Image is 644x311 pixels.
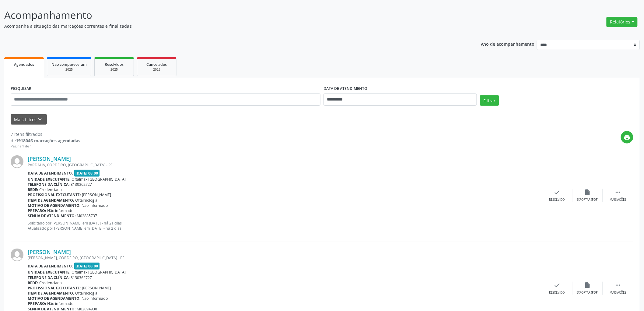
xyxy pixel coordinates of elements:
[28,296,81,301] b: Motivo de agendamento:
[11,249,23,261] img: img
[11,144,80,149] div: Página 1 de 1
[615,282,621,288] i: 
[554,189,561,196] i: check
[72,270,126,275] span: Oftalmax [GEOGRAPHIC_DATA]
[4,23,449,29] p: Acompanhe a situação das marcações correntes e finalizadas
[28,208,46,213] b: Preparo:
[481,40,535,48] p: Ano de acompanhamento
[28,162,542,168] div: PARDALIA, CORDEIRO, [GEOGRAPHIC_DATA] - PE
[75,291,98,296] span: Oftalmologia
[4,8,449,23] p: Acompanhamento
[28,182,70,187] b: Telefone da clínica:
[82,285,111,291] span: [PERSON_NAME]
[47,208,74,213] span: Não informado
[11,114,47,125] button: Mais filtroskeyboard_arrow_down
[610,291,626,295] div: Mais ações
[607,17,638,27] button: Relatórios
[147,62,167,67] span: Cancelados
[621,131,633,143] button: print
[28,301,46,306] b: Preparo:
[74,170,100,177] span: [DATE] 08:00
[11,137,80,144] div: de
[554,282,561,288] i: check
[584,189,591,196] i: insert_drive_file
[624,134,631,141] i: print
[142,67,172,72] div: 2025
[28,255,542,260] div: [PERSON_NAME], CORDEIRO, [GEOGRAPHIC_DATA] - PE
[51,67,87,72] div: 2025
[11,155,23,168] img: img
[28,280,38,285] b: Rede:
[28,155,71,162] a: [PERSON_NAME]
[77,213,97,218] span: M02885737
[37,116,44,123] i: keyboard_arrow_down
[28,285,81,291] b: Profissional executante:
[74,263,100,270] span: [DATE] 08:00
[584,282,591,288] i: insert_drive_file
[11,84,31,94] label: PESQUISAR
[28,275,70,280] b: Telefone da clínica:
[14,62,34,67] span: Agendados
[28,171,73,176] b: Data de atendimento:
[577,198,599,202] div: Exportar (PDF)
[51,62,87,67] span: Não compareceram
[40,187,62,192] span: Credenciada
[105,62,124,67] span: Resolvidos
[75,198,98,203] span: Oftalmologia
[82,203,108,208] span: Não informado
[549,291,565,295] div: Resolvido
[324,84,367,94] label: DATA DE ATENDIMENTO
[549,198,565,202] div: Resolvido
[72,177,126,182] span: Oftalmax [GEOGRAPHIC_DATA]
[82,296,108,301] span: Não informado
[28,270,71,275] b: Unidade executante:
[71,182,92,187] span: 8130362727
[28,213,76,218] b: Senha de atendimento:
[28,263,73,269] b: Data de atendimento:
[99,67,129,72] div: 2025
[577,291,599,295] div: Exportar (PDF)
[16,138,80,143] strong: 1918046 marcações agendadas
[11,131,80,137] div: 7 itens filtrados
[615,189,621,196] i: 
[40,280,62,285] span: Credenciada
[28,249,71,255] a: [PERSON_NAME]
[28,203,81,208] b: Motivo de agendamento:
[28,291,74,296] b: Item de agendamento:
[28,187,38,192] b: Rede:
[28,177,71,182] b: Unidade executante:
[28,192,81,197] b: Profissional executante:
[610,198,626,202] div: Mais ações
[480,95,499,106] button: Filtrar
[47,301,74,306] span: Não informado
[82,192,111,197] span: [PERSON_NAME]
[28,198,74,203] b: Item de agendamento:
[71,275,92,280] span: 8130362727
[28,221,542,231] p: Solicitado por [PERSON_NAME] em [DATE] - há 21 dias Atualizado por [PERSON_NAME] em [DATE] - há 2...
